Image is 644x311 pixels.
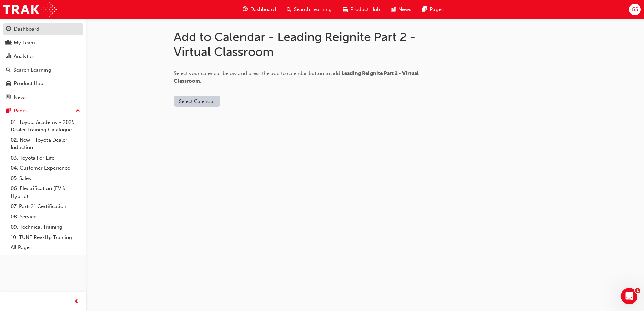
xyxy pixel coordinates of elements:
[8,201,83,212] a: 07. Parts21 Certification
[8,232,83,243] a: 10. TUNE Rev-Up Training
[343,5,348,14] span: car-icon
[281,3,337,16] a: search-iconSearch Learning
[3,22,83,105] button: DashboardMy TeamAnalyticsSearch LearningProduct HubNews
[6,67,11,73] span: search-icon
[8,222,83,232] a: 09. Technical Training
[391,5,396,14] span: news-icon
[385,3,417,16] a: news-iconNews
[350,6,380,13] span: Product Hub
[6,26,11,32] span: guage-icon
[294,6,332,13] span: Search Learning
[8,212,83,222] a: 08. Service
[8,135,83,153] a: 02. New - Toyota Dealer Induction
[3,91,83,104] a: News
[3,105,83,117] button: Pages
[8,117,83,135] a: 01. Toyota Academy - 2025 Dealer Training Catalogue
[14,39,35,47] div: My Team
[287,5,291,14] span: search-icon
[174,96,220,107] button: Select Calendar
[629,4,641,15] button: GS
[14,53,35,60] div: Analytics
[337,3,385,16] a: car-iconProduct Hub
[8,153,83,163] a: 03. Toyota For Life
[14,94,27,101] div: News
[3,37,83,49] a: My Team
[250,6,276,13] span: Dashboard
[6,108,11,114] span: pages-icon
[3,23,83,35] a: Dashboard
[13,66,51,74] div: Search Learning
[76,107,80,115] span: up-icon
[621,288,637,304] iframe: Intercom live chat
[3,2,57,17] img: Trak
[417,3,449,16] a: pages-iconPages
[6,95,11,101] span: news-icon
[14,80,43,88] div: Product Hub
[14,25,39,33] div: Dashboard
[635,288,640,293] span: 1
[8,173,83,184] a: 05. Sales
[74,298,79,306] span: prev-icon
[8,242,83,253] a: All Pages
[237,3,281,16] a: guage-iconDashboard
[398,6,411,13] span: News
[174,30,443,59] h1: Add to Calendar - Leading Reignite Part 2 - Virtual Classroom
[14,107,28,115] div: Pages
[8,163,83,173] a: 04. Customer Experience
[3,50,83,63] a: Analytics
[243,5,248,14] span: guage-icon
[3,64,83,76] a: Search Learning
[8,183,83,201] a: 06. Electrification (EV & Hybrid)
[6,54,11,60] span: chart-icon
[174,70,419,84] span: Leading Reignite Part 2 - Virtual Classroom
[430,6,444,13] span: Pages
[174,70,419,84] span: Select your calendar below and press the add to calendar button to add .
[632,6,638,13] span: GS
[422,5,427,14] span: pages-icon
[3,77,83,90] a: Product Hub
[6,40,11,46] span: people-icon
[6,81,11,87] span: car-icon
